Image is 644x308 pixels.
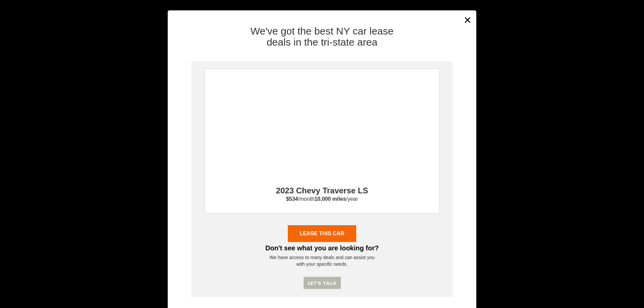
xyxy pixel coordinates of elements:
[304,277,341,289] button: LET'S TALK
[205,129,439,203] a: 2023 Chevy Traverse LS$534/month10,000 miles/year
[173,25,471,48] h2: We've got the best NY car lease deals in the tri-state area
[314,196,346,202] strong: 10,000 miles
[304,281,341,286] a: LET'S TALK
[205,195,439,203] p: /month /year
[205,254,440,267] p: We have access to many deals and can assist you with your specific needs.
[205,242,440,254] h3: Don't see what you are looking for?
[463,12,473,28] button: ×
[286,196,298,202] strong: $534
[275,174,369,195] h2: 2023 Chevy Traverse LS
[288,225,356,242] a: Lease THIS CAR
